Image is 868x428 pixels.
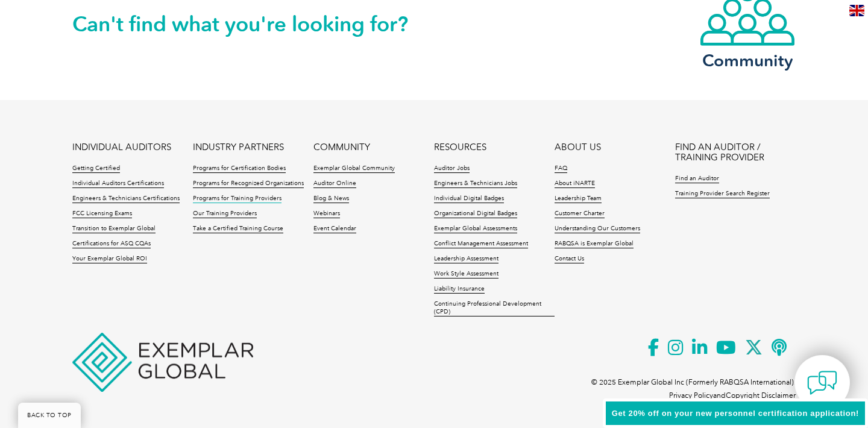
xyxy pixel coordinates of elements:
[675,175,719,183] a: Find an Auditor
[434,300,555,316] a: Continuing Professional Development (CPD)
[313,195,349,203] a: Blog & News
[18,403,81,428] a: BACK TO TOP
[72,333,253,392] img: Exemplar Global
[72,14,434,34] h2: Can't find what you're looking for?
[434,142,486,153] a: RESOURCES
[313,180,356,188] a: Auditor Online
[612,409,859,418] span: Get 20% off on your new personnel certification application!
[699,53,796,68] h3: Community
[193,225,283,233] a: Take a Certified Training Course
[555,225,640,233] a: Understanding Our Customers
[72,165,120,173] a: Getting Certified
[313,142,370,153] a: COMMUNITY
[193,210,257,218] a: Our Training Providers
[72,255,147,263] a: Your Exemplar Global ROI
[193,142,284,153] a: INDUSTRY PARTNERS
[669,389,796,402] p: and
[434,195,504,203] a: Individual Digital Badges
[434,240,528,248] a: Conflict Management Assessment
[555,180,595,188] a: About iNARTE
[313,210,340,218] a: Webinars
[72,210,132,218] a: FCC Licensing Exams
[313,225,356,233] a: Event Calendar
[555,165,567,173] a: FAQ
[72,240,151,248] a: Certifications for ASQ CQAs
[591,376,796,389] p: © 2025 Exemplar Global Inc (Formerly RABQSA International).
[675,142,796,163] a: FIND AN AUDITOR / TRAINING PROVIDER
[434,255,498,263] a: Leadership Assessment
[193,180,304,188] a: Programs for Recognized Organizations
[434,210,517,218] a: Organizational Digital Badges
[434,285,485,294] a: Liability Insurance
[675,190,770,198] a: Training Provider Search Register
[555,255,584,263] a: Contact Us
[313,165,395,173] a: Exemplar Global Community
[726,391,796,400] a: Copyright Disclaimer
[669,391,713,400] a: Privacy Policy
[555,240,634,248] a: RABQSA is Exemplar Global
[555,195,602,203] a: Leadership Team
[193,195,281,203] a: Programs for Training Providers
[193,165,286,173] a: Programs for Certification Bodies
[434,180,517,188] a: Engineers & Technicians Jobs
[72,225,156,233] a: Transition to Exemplar Global
[849,5,864,16] img: en
[434,225,517,233] a: Exemplar Global Assessments
[72,180,164,188] a: Individual Auditors Certifications
[434,270,498,279] a: Work Style Assessment
[72,142,171,153] a: INDIVIDUAL AUDITORS
[807,368,837,398] img: contact-chat.png
[434,165,470,173] a: Auditor Jobs
[555,142,601,153] a: ABOUT US
[72,195,180,203] a: Engineers & Technicians Certifications
[555,210,605,218] a: Customer Charter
